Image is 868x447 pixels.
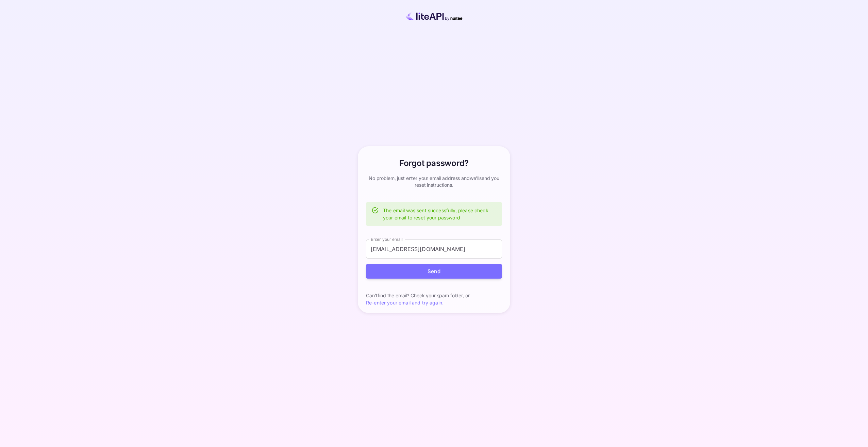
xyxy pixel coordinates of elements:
[395,11,473,21] img: liteapi
[399,157,469,169] h6: Forgot password?
[366,300,444,305] a: Re-enter your email and try again.
[366,264,502,279] button: Send
[366,175,502,188] p: No problem, just enter your email address and we'll send you reset instructions.
[366,292,502,299] p: Can't find the email? Check your spam folder, or
[383,204,497,224] div: The email was sent successfully, please check your email to reset your password
[371,236,403,242] label: Enter your email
